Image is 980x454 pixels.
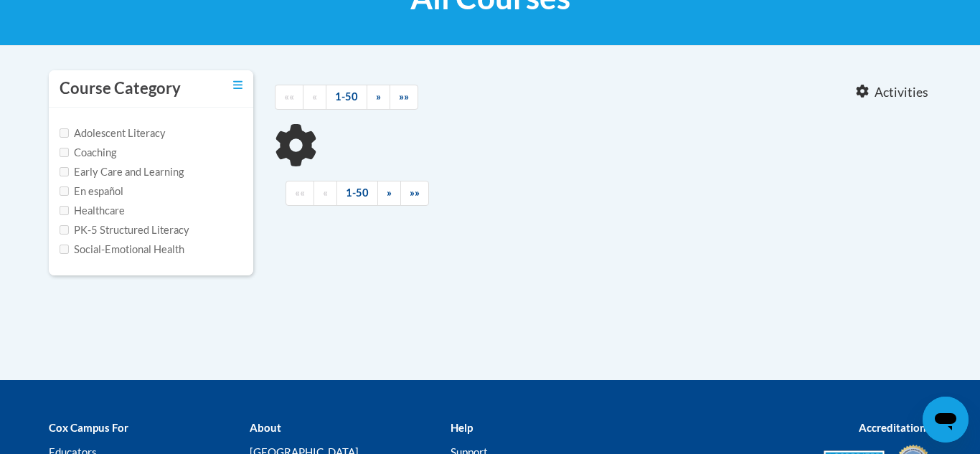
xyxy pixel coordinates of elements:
h3: Course Category [60,77,181,100]
span: «« [284,90,294,103]
label: Coaching [60,145,116,161]
b: Accreditations [859,421,931,434]
label: Early Care and Learning [60,164,184,180]
span: « [312,90,317,103]
a: Previous [314,181,337,206]
a: End [390,85,418,110]
span: » [387,186,392,199]
b: Cox Campus For [49,421,128,434]
input: Checkbox for Options [60,167,69,176]
a: 1-50 [336,181,378,206]
input: Checkbox for Options [60,225,69,235]
input: Checkbox for Options [60,186,69,196]
a: 1-50 [326,85,367,110]
label: Healthcare [60,203,125,219]
input: Checkbox for Options [60,245,69,254]
input: Checkbox for Options [60,206,69,215]
b: Help [451,421,473,434]
label: PK-5 Structured Literacy [60,222,189,238]
label: En español [60,184,123,199]
b: About [250,421,281,434]
input: Checkbox for Options [60,128,69,138]
a: Begining [275,85,303,110]
a: Toggle collapse [233,77,242,93]
input: Checkbox for Options [60,148,69,157]
label: Social-Emotional Health [60,242,184,257]
a: Next [367,85,390,110]
a: Previous [303,85,326,110]
span: Activities [875,85,928,100]
span: »» [410,186,420,199]
span: »» [399,90,409,103]
label: Adolescent Literacy [60,126,166,141]
a: Next [377,181,401,206]
span: «« [295,186,305,199]
span: « [323,186,328,199]
iframe: Button to launch messaging window [923,397,969,443]
a: End [400,181,429,206]
span: » [376,90,381,103]
a: Begining [286,181,314,206]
